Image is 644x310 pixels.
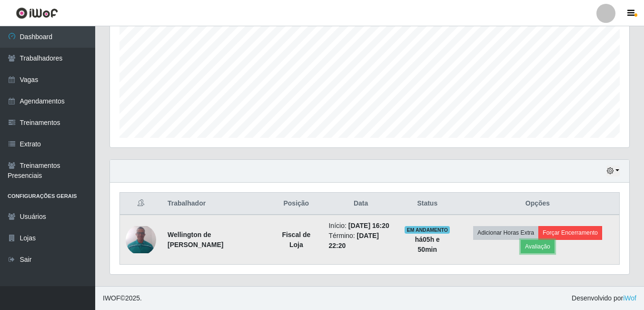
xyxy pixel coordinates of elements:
[323,193,398,215] th: Data
[572,293,636,303] span: Desenvolvido por
[103,294,120,302] span: IWOF
[399,193,456,215] th: Status
[405,226,450,234] span: EM ANDAMENTO
[348,222,389,229] time: [DATE] 16:20
[103,293,142,303] span: © 2025 .
[473,226,538,239] button: Adicionar Horas Extra
[521,240,555,253] button: Avaliação
[538,226,602,239] button: Forçar Encerramento
[168,231,223,248] strong: Wellington de [PERSON_NAME]
[623,294,636,302] a: iWof
[456,193,620,215] th: Opções
[415,236,440,253] strong: há 05 h e 50 min
[328,231,393,251] li: Término:
[269,193,323,215] th: Posição
[126,226,156,253] img: 1724302399832.jpeg
[162,193,269,215] th: Trabalhador
[282,231,310,248] strong: Fiscal de Loja
[16,7,58,19] img: CoreUI Logo
[328,221,393,231] li: Início:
